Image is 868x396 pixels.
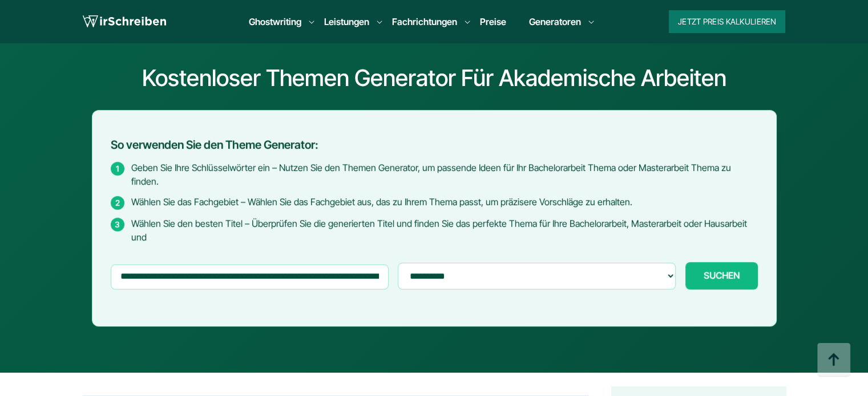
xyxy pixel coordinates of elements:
span: SUCHEN [704,270,740,280]
h1: Kostenloser Themen Generator für akademische Arbeiten [9,64,859,92]
a: Fachrichtungen [392,15,457,28]
span: 3 [111,218,124,231]
a: Preise [480,16,506,27]
button: Jetzt Preis kalkulieren [669,10,785,33]
img: logo wirschreiben [83,13,166,30]
span: 1 [111,162,124,175]
a: Leistungen [324,15,369,28]
span: 2 [111,196,124,210]
a: Ghostwriting [249,15,301,28]
li: Geben Sie Ihre Schlüsselwörter ein – Nutzen Sie den Themen Generator, um passende Ideen für Ihr B... [111,161,758,188]
button: SUCHEN [685,262,758,289]
li: Wählen Sie das Fachgebiet – Wählen Sie das Fachgebiet aus, das zu Ihrem Thema passt, um präzisere... [111,195,758,210]
a: Generatoren [529,15,581,28]
li: Wählen Sie den besten Titel – Überprüfen Sie die generierten Titel und finden Sie das perfekte Th... [111,217,758,244]
h2: So verwenden Sie den Theme Generator: [111,138,758,152]
img: button top [817,343,851,377]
